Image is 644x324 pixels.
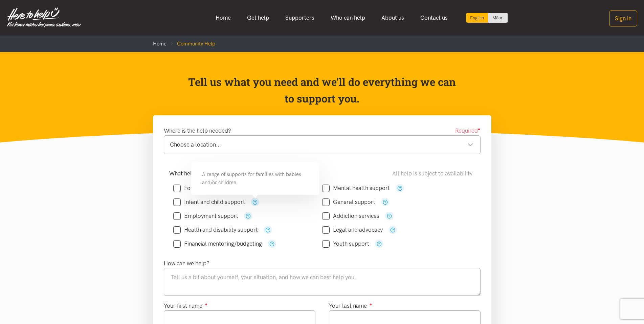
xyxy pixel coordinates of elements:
a: Home [153,41,166,47]
li: Community Help [166,40,215,48]
a: Home [207,11,239,25]
label: Addiction services [322,213,379,219]
label: Your last name [329,301,372,310]
label: Mental health support [322,185,390,191]
label: Infant and child support [173,199,245,205]
div: A range of supports for families with babies and/or children. [191,162,319,195]
sup: ● [370,302,372,307]
div: Choose a location... [170,140,473,149]
label: Employment support [173,213,238,219]
label: Financial mentoring/budgeting [173,241,262,247]
label: What help do you need? [169,169,236,178]
span: Required [455,126,481,135]
p: Tell us what you need and we’ll do everything we can to support you. [187,74,457,107]
a: Supporters [277,11,323,25]
label: Youth support [322,241,369,247]
a: Contact us [412,11,456,25]
label: General support [322,199,375,205]
div: Current language [466,13,488,23]
a: About us [373,11,412,25]
button: Sign in [609,11,637,26]
label: Health and disability support [173,227,258,233]
a: Get help [239,11,277,25]
label: Where is the help needed? [164,126,231,135]
a: Switch to Te Reo Māori [488,13,508,23]
label: Your first name [164,301,208,310]
label: How can we help? [164,259,209,268]
img: Home [7,7,81,28]
sup: ● [205,302,208,307]
sup: ● [478,127,481,132]
a: Who can help [323,11,373,25]
div: All help is subject to availability [392,169,475,178]
div: Language toggle [466,13,508,23]
label: Legal and advocacy [322,227,383,233]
